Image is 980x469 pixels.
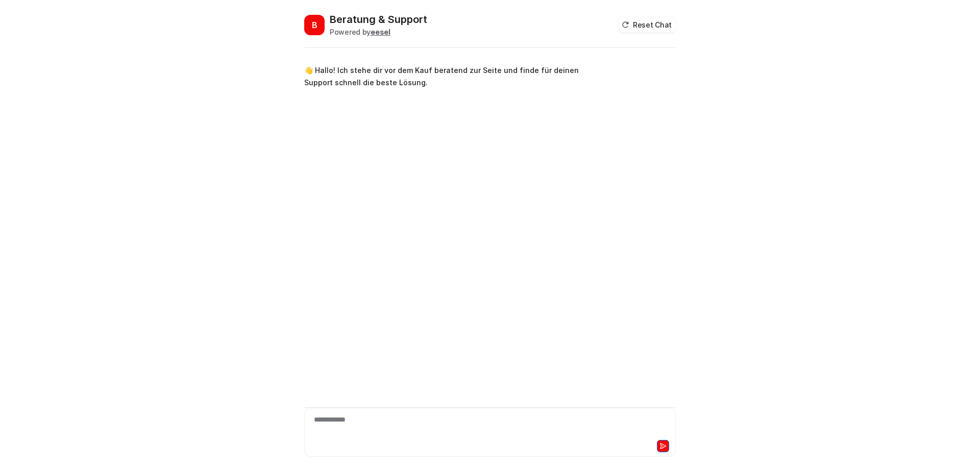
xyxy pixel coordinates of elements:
[330,12,427,27] h2: Beratung & Support
[330,27,427,37] div: Powered by
[304,64,603,89] p: 👋 Hallo! Ich stehe dir vor dem Kauf beratend zur Seite und finde für deinen Support schnell die b...
[619,17,676,32] button: Reset Chat
[304,15,325,35] span: B
[371,28,390,36] b: eesel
